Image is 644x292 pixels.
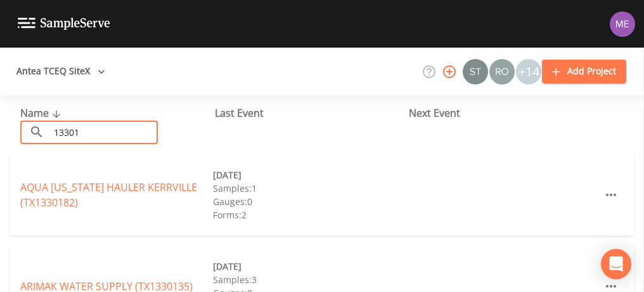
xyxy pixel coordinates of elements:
img: logo [18,18,110,30]
span: Name [20,106,64,120]
button: Add Project [542,60,626,83]
button: Antea TCEQ SiteX [11,60,110,83]
div: Next Event [409,105,603,121]
div: Stan Porter [462,59,489,84]
div: Last Event [215,105,409,121]
div: Rodolfo Ramirez [489,59,515,84]
img: c0670e89e469b6405363224a5fca805c [463,59,488,84]
input: Search Projects [49,121,158,144]
div: Forms: 2 [213,208,406,222]
img: d4d65db7c401dd99d63b7ad86343d265 [610,11,635,37]
div: Samples: 1 [213,182,406,195]
div: Gauges: 0 [213,195,406,208]
img: 7e5c62b91fde3b9fc00588adc1700c9a [489,59,515,84]
div: +14 [516,59,541,84]
a: AQUA [US_STATE] HAULER KERRVILLE (TX1330182) [20,180,197,209]
div: [DATE] [213,260,406,273]
div: Open Intercom Messenger [601,249,631,279]
div: [DATE] [213,168,406,182]
div: Samples: 3 [213,273,406,286]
